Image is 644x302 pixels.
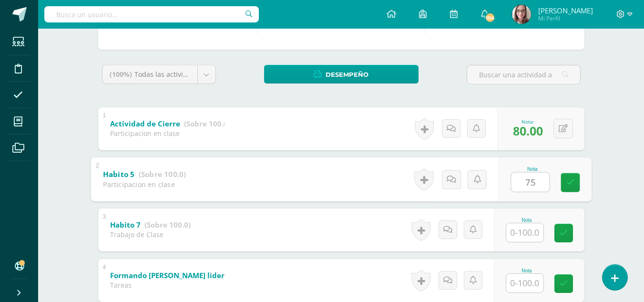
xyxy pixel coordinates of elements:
[102,65,215,83] a: (100%)Todas las actividades de esta unidad
[110,129,225,138] div: Participacion en clase
[485,12,495,23] span: 104
[513,123,543,139] span: 80.00
[110,271,276,280] b: Formando [PERSON_NAME] lideres septiembre
[144,220,191,229] strong: (Sobre 100.0)
[511,167,554,172] div: Nota
[103,179,186,189] div: Participacion en clase
[110,218,191,233] a: Habito 7 (Sobre 100.0)
[512,5,531,24] img: 11e318c0762c31058ab6ca225cab9c5d.png
[538,14,593,22] span: Mi Perfil
[44,6,259,22] input: Busca un usuario...
[110,230,191,239] div: Trabajo de Clase
[506,223,543,242] input: 0-100.0
[134,70,253,79] span: Todas las actividades de esta unidad
[110,119,180,128] b: Actividad de Cierre
[110,220,141,229] b: Habito 7
[110,116,230,132] a: Actividad de Cierre (Sobre 100.0)
[264,65,419,83] a: Desempeño
[110,281,225,290] div: Tareas
[506,274,543,292] input: 0-100.0
[511,172,549,191] input: 0-100.0
[538,6,593,15] span: [PERSON_NAME]
[110,70,132,79] span: (100%)
[103,167,186,182] a: Habito 5 (Sobre 100.0)
[326,66,368,83] span: Desempeño
[138,169,186,179] strong: (Sobre 100.0)
[513,118,543,125] div: Nota:
[103,169,134,179] b: Habito 5
[184,119,230,128] strong: (Sobre 100.0)
[506,268,548,273] div: Nota
[110,268,326,283] a: Formando [PERSON_NAME] lideres septiembre
[467,65,580,84] input: Buscar una actividad aquí...
[506,218,548,223] div: Nota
